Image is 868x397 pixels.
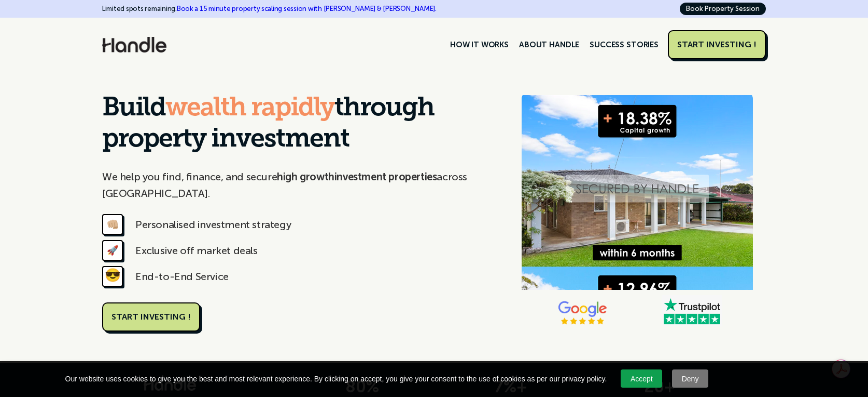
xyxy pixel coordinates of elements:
[102,94,488,156] h1: Build through property investment
[177,5,437,12] a: Book a 15 minute property scaling session with [PERSON_NAME] & [PERSON_NAME].
[102,3,437,15] div: Limited spots remaining.
[102,214,123,235] div: 👊🏼
[334,170,437,183] strong: investment properties
[584,36,664,54] a: SUCCESS STORIES
[105,271,121,282] strong: 😎
[135,216,291,233] div: Personalised investment strategy
[677,39,757,50] div: START INVESTING !
[668,30,766,59] a: START INVESTING !
[621,369,662,388] a: Accept
[680,3,766,15] a: Book Property Session
[514,36,584,54] a: ABOUT HANDLE
[102,168,488,202] p: We help you find, finance, and secure across [GEOGRAPHIC_DATA].
[135,268,229,285] div: End-to-End Service
[445,36,514,54] a: HOW IT WORKS
[672,369,708,388] a: Deny
[102,302,200,332] a: START INVESTING !
[65,374,607,384] span: Our website uses cookies to give you the best and most relevant experience. By clicking on accept...
[102,240,123,261] div: 🚀
[165,96,334,122] span: wealth rapidly
[277,170,334,183] strong: high growth
[135,242,258,259] div: Exclusive off market deals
